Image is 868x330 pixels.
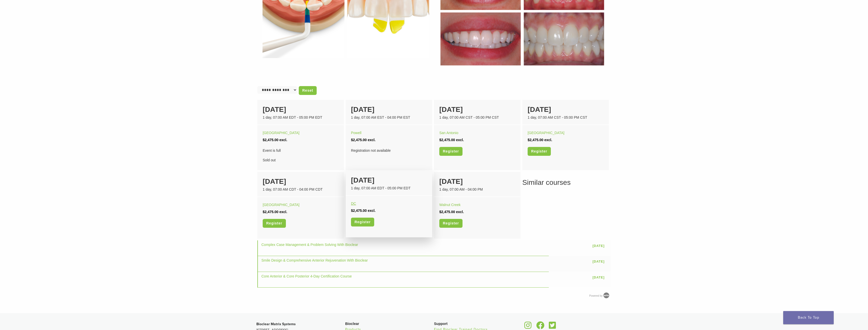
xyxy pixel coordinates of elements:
a: Core Anterior & Core Posterior 4-Day Certification Course [261,274,352,278]
div: 1 day, 07:00 AM - 04:00 PM [439,187,515,192]
span: excl. [368,138,375,142]
span: Support [434,322,448,326]
a: San Antonio [439,131,458,135]
span: excl. [368,209,375,213]
a: Register [528,147,551,156]
span: $2,475.00 [263,210,278,214]
div: [DATE] [439,176,515,187]
div: Sold out [263,147,339,164]
span: $2,475.00 [439,210,455,214]
div: 1 day, 07:00 AM CDT - 04:00 PM CDT [263,187,339,192]
span: Bioclear [345,322,359,326]
div: 1 day, 07:00 AM CST - 05:00 PM CST [528,115,604,120]
a: Bioclear [523,324,533,329]
div: [DATE] [528,104,604,115]
a: Reset [299,86,317,95]
a: Bioclear [534,324,546,329]
span: $2,475.00 [528,138,543,142]
a: Complex Case Management & Problem Solving With Bioclear [261,243,358,247]
div: 1 day, 07:00 AM EDT - 05:00 PM EDT [351,186,427,191]
div: 1 day, 07:00 AM CST - 05:00 PM CST [439,115,515,120]
span: excl. [544,138,552,142]
a: [GEOGRAPHIC_DATA] [263,131,300,135]
a: [DATE] [590,258,607,266]
a: Register [351,218,374,226]
span: $2,475.00 [351,138,367,142]
a: [DATE] [590,242,607,250]
strong: Bioclear Matrix Systems [256,322,296,326]
div: [DATE] [351,104,427,115]
a: Powered by [589,294,611,297]
span: excl. [456,210,464,214]
span: excl. [279,210,287,214]
a: Register [439,219,463,228]
span: $2,475.00 [439,138,455,142]
a: [GEOGRAPHIC_DATA] [528,131,564,135]
span: Event is full [263,147,339,154]
a: Walnut Creek [439,203,460,207]
img: Arlo training & Event Software [603,292,610,299]
div: 1 day, 07:00 AM EST - 04:00 PM EST [351,115,427,120]
a: Smile Design & Comprehensive Anterior Rejuvenation With Bioclear [261,258,368,262]
span: $2,475.00 [263,138,278,142]
a: DC [351,201,356,206]
a: Powell [351,131,361,135]
a: Register [439,147,463,156]
div: [DATE] [439,104,515,115]
div: 1 day, 07:00 AM EDT - 05:00 PM EDT [263,115,339,120]
div: [DATE] [263,176,339,187]
div: [DATE] [351,175,427,186]
div: [DATE] [263,104,339,115]
a: Back To Top [783,311,834,324]
span: excl. [456,138,464,142]
a: [DATE] [590,274,607,282]
a: [GEOGRAPHIC_DATA] [263,203,300,207]
a: Bioclear [547,324,558,329]
span: $2,475.00 [351,209,367,213]
span: excl. [279,138,287,142]
a: Register [263,219,286,228]
div: Registration not available [351,147,427,154]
